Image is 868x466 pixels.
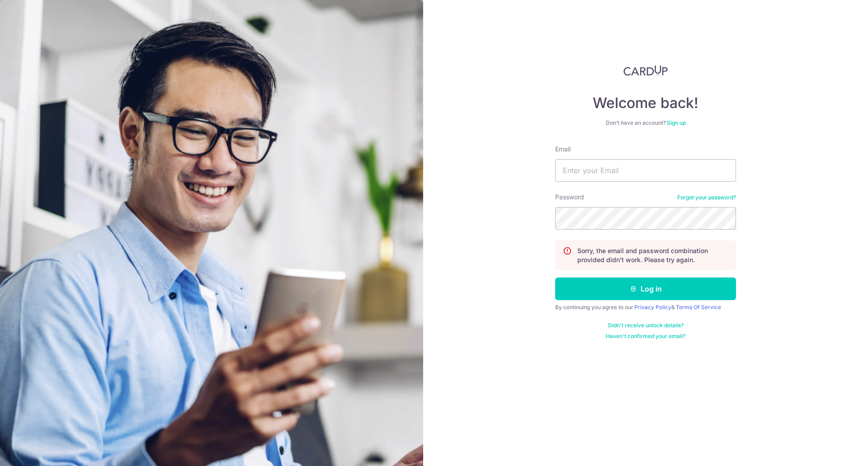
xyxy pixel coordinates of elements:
[555,193,584,202] label: Password
[676,304,721,311] a: Terms Of Service
[606,333,685,340] a: Haven't confirmed your email?
[555,304,736,311] div: By continuing you agree to our &
[555,119,736,127] div: Don’t have an account?
[577,246,728,264] p: Sorry, the email and password combination provided didn't work. Please try again.
[555,145,571,154] label: Email
[555,159,736,182] input: Enter your Email
[634,304,671,311] a: Privacy Policy
[677,194,736,201] a: Forgot your password?
[623,65,668,76] img: CardUp Logo
[555,278,736,300] button: Log in
[667,119,686,126] a: Sign up
[608,322,684,329] a: Didn't receive unlock details?
[555,94,736,112] h4: Welcome back!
